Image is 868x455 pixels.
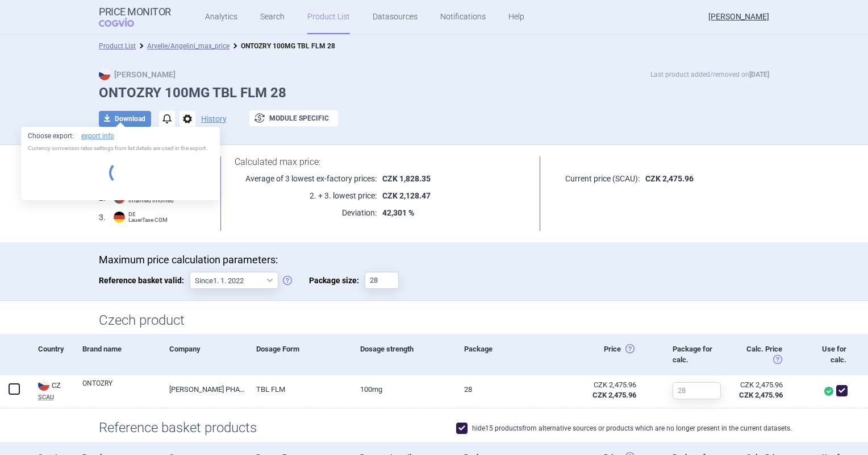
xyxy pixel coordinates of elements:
[161,375,248,403] a: [PERSON_NAME] PHARMA S.P.A, [GEOGRAPHIC_DATA]
[382,174,431,183] strong: CZK 1,828.35
[28,144,214,152] p: Currency conversion rates settings from list details are used in the export.
[382,191,431,200] strong: CZK 2,128.47
[38,379,74,392] div: CZ
[664,334,727,375] div: Package for calc.
[99,42,136,50] a: Product List
[82,378,161,399] a: ONTOZRY
[99,111,151,127] button: Download
[235,190,377,201] p: 2. + 3. lowest price:
[99,420,769,436] h1: Reference basket products
[99,85,769,101] h1: ONTOZRY 100MG TBL FLM 28
[382,208,414,217] strong: 42,301 %
[736,380,782,390] div: CZK 2,475.96
[128,212,168,223] span: DE LauerTaxe CGM
[30,334,74,375] div: Country
[74,334,161,375] div: Brand name
[248,334,352,375] div: Dosage Form
[560,334,664,375] div: Price
[739,391,783,399] strong: CZK 2,475.96
[190,272,278,289] select: Reference basket valid:
[81,131,114,141] a: export info
[99,272,190,289] span: Reference basket valid:
[554,173,640,184] p: Current price (SCAU):
[569,380,636,400] abbr: Česko ex-factory
[749,71,769,78] strong: [DATE]
[456,334,560,375] div: Package
[99,18,150,27] span: COGVIO
[248,375,352,403] a: TBL FLM
[99,69,110,80] img: CZ
[99,6,171,18] strong: Price Monitor
[592,391,636,399] strong: CZK 2,475.96
[114,212,125,223] img: Germany
[249,110,338,126] button: Module specific
[456,375,560,403] a: 28
[38,379,49,391] img: Czech Republic
[365,272,399,289] input: Package size:
[727,375,796,405] a: CZK 2,475.96CZK 2,475.96
[99,6,171,28] a: Price MonitorCOGVIO
[650,69,769,80] p: Last product added/removed on
[309,272,365,289] span: Package size:
[99,312,769,329] h1: Czech product
[569,380,636,390] div: CZK 2,475.96
[727,334,796,375] div: Calc. Price
[352,375,456,403] a: 100MG
[99,254,769,266] p: Maximum price calculation parameters:
[201,115,227,123] button: History
[673,382,721,399] input: 28
[28,131,214,141] p: Choose export:
[161,334,248,375] div: Company
[99,40,136,52] li: Product List
[796,334,852,375] div: Use for calc.
[38,394,74,400] abbr: SCAU
[30,378,74,400] a: CZCZSCAU
[352,334,456,375] div: Dosage strength
[235,156,527,167] h1: Calculated max price:
[99,212,106,223] span: 3 .
[241,42,335,50] strong: ONTOZRY 100MG TBL FLM 28
[456,423,792,434] label: hide 15 products from alternative sources or products which are no longer present in the current ...
[235,173,377,184] p: Average of 3 lowest ex-factory prices:
[645,174,694,183] strong: CZK 2,475.96
[229,40,335,52] li: ONTOZRY 100MG TBL FLM 28
[235,207,377,218] p: Deviation:
[99,70,176,79] strong: [PERSON_NAME]
[136,40,229,52] li: Arvelle/Angelini_max_price
[147,42,229,50] a: Arvelle/Angelini_max_price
